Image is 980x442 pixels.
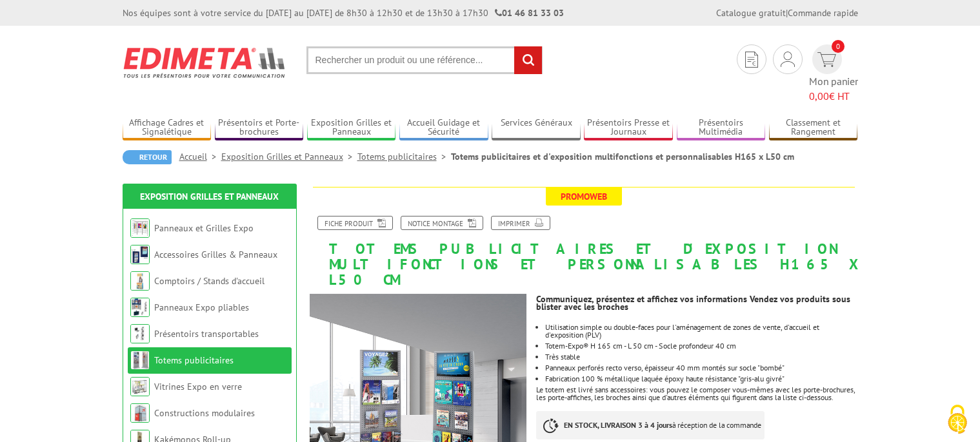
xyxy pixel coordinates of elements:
[745,52,758,68] img: devis rapide
[154,407,255,419] a: Constructions modulaires
[154,354,234,366] a: Totems publicitaires
[492,117,581,139] a: Services Généraux
[154,249,277,260] a: Accessoires Grilles & Panneaux
[769,117,858,139] a: Classement et Rangement
[781,52,795,67] img: devis rapide
[514,46,542,74] input: rechercher
[130,298,150,317] img: Panneaux Expo pliables
[809,74,858,104] span: Mon panier
[809,89,858,104] span: € HT
[154,302,249,313] a: Panneaux Expo pliables
[495,7,564,19] strong: 01 46 81 33 03
[306,46,543,74] input: Rechercher un produit ou une référence...
[817,52,836,67] img: devis rapide
[123,39,287,86] img: Edimeta
[451,150,794,163] li: Totems publicitaires et d'exposition multifonctions et personnalisables H165 x L50 cm
[399,117,488,139] a: Accueil Guidage et Sécurité
[357,151,451,162] a: Totems publicitaires
[545,323,857,339] li: Utilisation simple ou double-faces pour l'aménagement de zones de vente, d'accueil et d'expositio...
[307,117,396,139] a: Exposition Grilles et Panneaux
[584,117,673,139] a: Présentoirs Presse et Journaux
[154,328,259,340] a: Présentoirs transportables
[545,375,857,383] p: Fabrication 100 % métallique laquée époxy haute résistance "gris-alu givré"
[491,216,550,230] a: Imprimer
[832,40,845,53] span: 0
[154,381,242,392] a: Vitrines Expo en verre
[401,216,483,230] a: Notice Montage
[130,218,150,238] img: Panneaux et Grilles Expo
[179,151,221,162] a: Accueil
[130,351,150,370] img: Totems publicitaires
[809,44,858,104] a: devis rapide 0 Mon panier 0,00€ HT
[215,117,304,139] a: Présentoirs et Porte-brochures
[130,377,150,396] img: Vitrines Expo en verre
[123,150,172,164] a: Retour
[935,398,980,442] button: Cookies (fenêtre modale)
[536,293,850,312] strong: Communiquez, présentez et affichez vos informations Vendez vos produits sous blister avec les bro...
[130,403,150,423] img: Constructions modulaires
[677,117,766,139] a: Présentoirs Multimédia
[130,271,150,291] img: Comptoirs / Stands d'accueil
[154,275,265,287] a: Comptoirs / Stands d'accueil
[123,6,564,19] div: Nos équipes sont à votre service du [DATE] au [DATE] de 8h30 à 12h30 et de 13h30 à 17h30
[716,6,858,19] div: |
[716,7,786,19] a: Catalogue gratuit
[221,151,357,162] a: Exposition Grilles et Panneaux
[130,245,150,264] img: Accessoires Grilles & Panneaux
[546,187,622,206] span: Promoweb
[545,364,857,372] p: Panneaux perforés recto verso, épaisseur 40 mm montés sur socle "bombé"
[536,411,765,439] p: à réception de la commande
[140,191,279,202] a: Exposition Grilles et Panneaux
[154,222,254,234] a: Panneaux et Grilles Expo
[809,90,829,102] span: 0,00
[545,342,857,350] li: Totem-Expo® H 165 cm - L 50 cm - Socle profondeur 40 cm
[788,7,858,19] a: Commande rapide
[123,117,212,139] a: Affichage Cadres et Signalétique
[564,420,672,430] strong: EN STOCK, LIVRAISON 3 à 4 jours
[130,324,150,343] img: Présentoirs transportables
[317,216,393,230] a: Fiche produit
[941,403,974,436] img: Cookies (fenêtre modale)
[545,353,857,361] li: Très stable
